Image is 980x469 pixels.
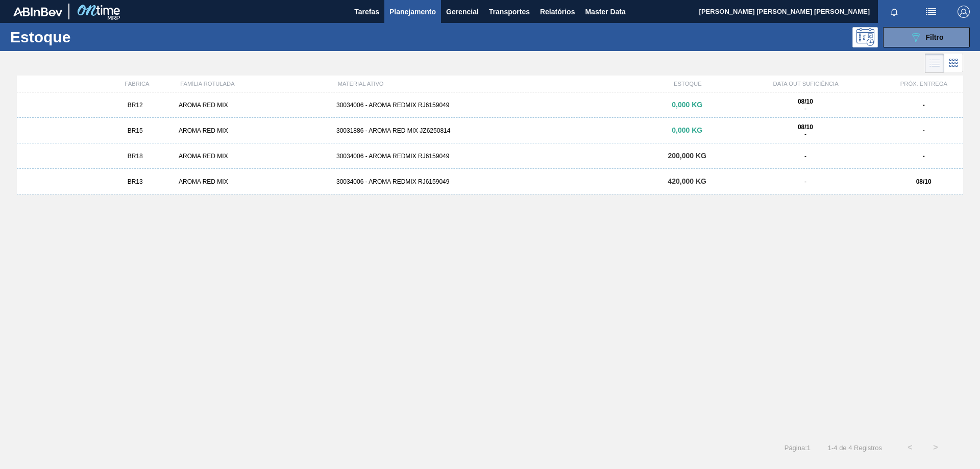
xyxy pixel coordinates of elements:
span: 0,000 KG [672,101,702,109]
span: Filtro [926,33,944,41]
div: ESTOQUE [648,81,727,87]
img: TNhmsLtSVTkK8tSr43FrP2fwEKptu5GPRR3wAAAABJRU5ErkJggg== [13,7,62,16]
span: 0,000 KG [672,126,702,134]
span: - [804,153,806,160]
div: FÁBRICA [97,81,176,87]
div: AROMA RED MIX [175,153,332,160]
span: Master Data [585,6,625,18]
div: PRÓX. ENTREGA [885,81,963,87]
span: Tarefas [354,6,379,18]
img: userActions [925,6,937,18]
div: Pogramando: nenhum usuário selecionado [852,27,878,47]
img: Logout [958,6,970,18]
span: Relatórios [540,6,575,18]
strong: - [923,153,925,160]
strong: - [923,127,925,134]
button: Filtro [883,27,970,47]
strong: 08/10 [798,124,813,131]
div: 30034006 - AROMA REDMIX RJ6159049 [332,153,648,160]
div: 30034006 - AROMA REDMIX RJ6159049 [332,102,648,109]
div: Visão em Lista [925,54,944,73]
span: Página : 1 [785,444,811,452]
span: 1 - 4 de 4 Registros [826,444,882,452]
span: BR13 [128,178,143,185]
div: AROMA RED MIX [175,178,332,185]
span: BR12 [128,102,143,109]
strong: 08/10 [916,178,932,185]
span: Transportes [489,6,530,18]
span: 200,000 KG [668,152,706,160]
h1: Estoque [10,31,163,43]
button: > [923,435,948,460]
span: Gerencial [446,6,479,18]
div: AROMA RED MIX [175,102,332,109]
span: Planejamento [389,6,436,18]
span: - [804,131,806,138]
button: Notificações [878,5,911,19]
button: < [897,435,923,460]
span: - [804,105,806,112]
span: 420,000 KG [668,177,706,185]
span: BR18 [128,153,143,160]
div: 30031886 - AROMA RED MIX JZ6250814 [332,127,648,134]
span: BR15 [128,127,143,134]
strong: 08/10 [798,98,813,105]
div: FAMÍLIA ROTULADA [176,81,333,87]
div: AROMA RED MIX [175,127,332,134]
div: Visão em Cards [944,54,963,73]
strong: - [923,102,925,109]
div: MATERIAL ATIVO [334,81,649,87]
div: DATA OUT SUFICIÊNCIA [727,81,884,87]
div: 30034006 - AROMA REDMIX RJ6159049 [332,178,648,185]
span: - [804,178,806,185]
